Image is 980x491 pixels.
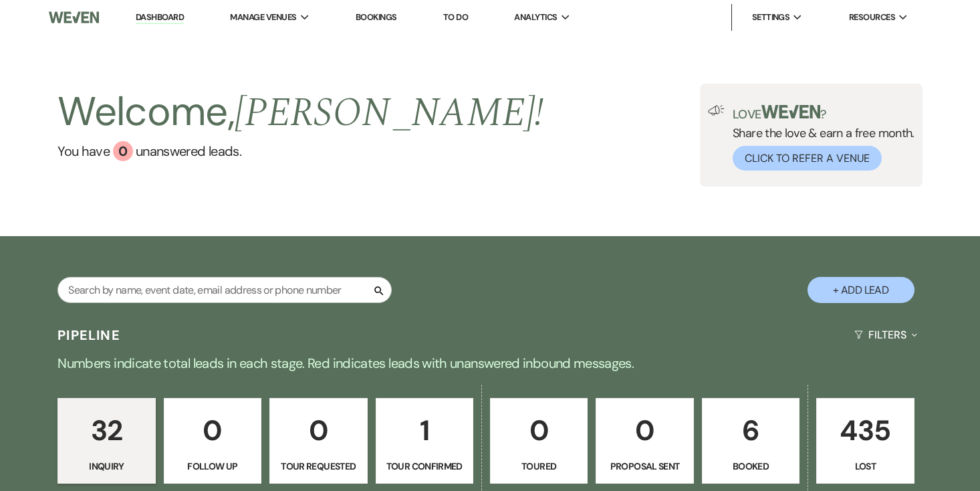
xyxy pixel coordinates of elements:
[164,398,261,484] a: 0Follow Up
[752,11,790,24] span: Settings
[604,408,685,453] p: 0
[57,141,543,161] a: You have 0 unanswered leads.
[702,398,800,484] a: 6Booked
[711,459,791,474] p: Booked
[66,459,146,474] p: Inquiry
[66,408,146,453] p: 32
[808,277,914,303] button: + Add Lead
[57,398,155,484] a: 32Inquiry
[57,326,120,345] h3: Pipeline
[57,277,392,303] input: Search by name, event date, email address or phone number
[9,353,971,374] p: Numbers indicate total leads in each stage. Red indicates leads with unanswered inbound messages.
[825,459,905,474] p: Lost
[733,146,882,171] button: Click to Refer a Venue
[514,11,557,24] span: Analytics
[235,82,543,144] span: [PERSON_NAME] !
[761,105,821,118] img: weven-logo-green.svg
[113,141,133,161] div: 0
[825,408,905,453] p: 435
[172,459,253,474] p: Follow Up
[711,408,791,453] p: 6
[596,398,693,484] a: 0Proposal Sent
[725,105,914,171] div: Share the love & earn a free month.
[57,84,543,141] h2: Welcome,
[136,11,184,24] a: Dashboard
[172,408,253,453] p: 0
[733,105,914,120] p: Love ?
[849,11,895,24] span: Resources
[443,11,468,23] a: To Do
[499,459,579,474] p: Toured
[356,11,397,23] a: Bookings
[499,408,579,453] p: 0
[269,398,367,484] a: 0Tour Requested
[278,408,358,453] p: 0
[708,105,725,116] img: loud-speaker-illustration.svg
[384,459,465,474] p: Tour Confirmed
[384,408,465,453] p: 1
[604,459,685,474] p: Proposal Sent
[230,11,296,24] span: Manage Venues
[49,3,99,31] img: Weven Logo
[490,398,588,484] a: 0Toured
[376,398,473,484] a: 1Tour Confirmed
[278,459,358,474] p: Tour Requested
[816,398,914,484] a: 435Lost
[849,317,922,353] button: Filters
